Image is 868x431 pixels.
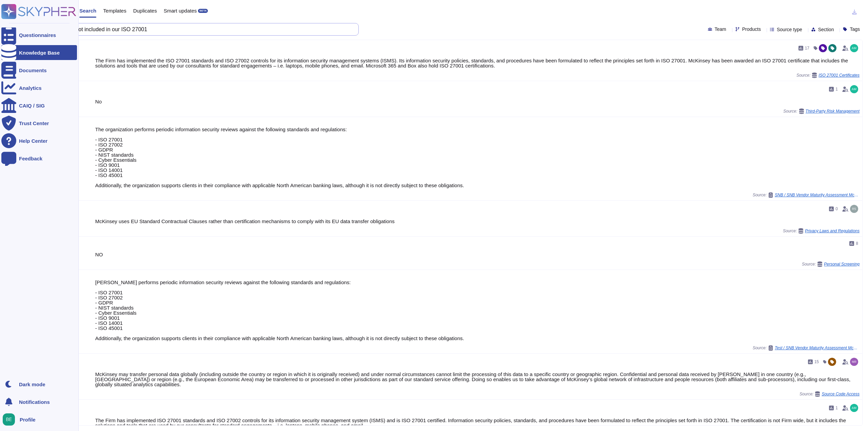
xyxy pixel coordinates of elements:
a: CAIQ / SIG [1,98,77,113]
div: Questionnaires [19,33,56,38]
div: Help Center [19,138,47,143]
div: Dark mode [19,382,45,387]
span: Search [79,8,96,13]
span: Source: [802,261,860,267]
span: 15 [814,360,819,364]
span: Privacy Laws and Regulations [805,229,860,233]
span: ISO 27001 Certificates [818,73,860,77]
span: Duplicates [133,8,157,13]
span: Templates [103,8,126,13]
span: Source: [753,345,860,351]
span: Team [715,27,726,32]
div: Feedback [19,156,42,161]
div: Documents [19,68,47,73]
span: Third-Party Risk Management [806,109,860,113]
span: Personal Screening [824,262,860,266]
button: user [1,412,20,427]
div: Knowledge Base [19,50,60,55]
span: Source: [753,192,860,198]
span: Profile [20,417,36,422]
img: user [850,358,858,366]
input: Search a question or template... [27,23,352,35]
a: Feedback [1,151,77,166]
span: Tags [850,27,860,32]
span: Source: [796,73,860,78]
img: user [850,44,858,52]
a: Questionnaires [1,27,77,42]
span: Products [742,27,761,32]
div: CAIQ / SIG [19,103,45,108]
span: Smart updates [164,8,197,13]
a: Documents [1,63,77,78]
span: Source: [783,228,860,234]
span: Notifications [19,399,50,405]
span: 1 [835,406,838,410]
span: SNB / SNB Vendor Maturity Assessment McKinsey & Company v.1.0 [775,193,860,197]
div: McKinsey may transfer personal data globally (including outside the country or region in which it... [95,372,860,387]
div: NO [95,252,860,257]
div: The Firm has implemented the ISO 27001 standards and ISO 27002 controls for its information secur... [95,58,860,68]
span: 0 [835,207,838,211]
span: 8 [856,241,858,246]
div: Trust Center [19,121,49,126]
div: Analytics [19,85,42,91]
a: Trust Center [1,116,77,131]
span: Source type [777,27,802,32]
a: Analytics [1,80,77,95]
span: Source: [783,109,860,114]
img: user [850,404,858,412]
div: No [95,99,860,104]
a: Knowledge Base [1,45,77,60]
span: 17 [805,46,809,50]
span: Section [818,27,834,32]
span: Source: [800,391,860,397]
div: McKinsey uses EU Standard Contractual Clauses rather than certification mechanisms to comply with... [95,219,860,224]
span: Test / SNB Vendor Maturity Assessment McKinsey & Company v.1.0 [775,346,860,350]
span: 1 [835,87,838,91]
div: The Firm has implemented ISO 27001 standards and ISO 27002 controls for its information security ... [95,418,860,428]
a: Help Center [1,133,77,148]
img: user [850,205,858,213]
img: user [850,85,858,93]
img: user [3,413,15,426]
div: BETA [198,9,208,13]
span: Source Code Access [822,392,860,396]
div: [PERSON_NAME] performs periodic information security reviews against the following standards and ... [95,280,860,341]
div: The organization performs periodic information security reviews against the following standards a... [95,127,860,188]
